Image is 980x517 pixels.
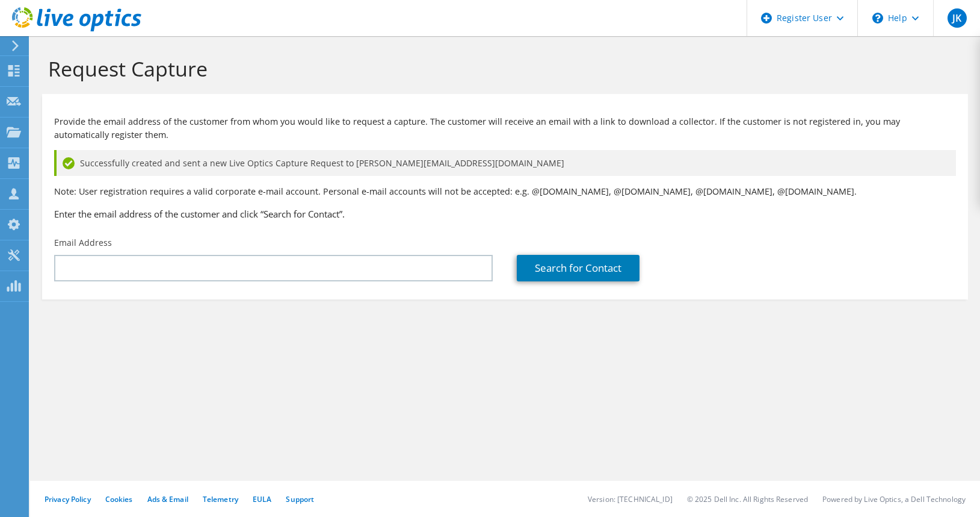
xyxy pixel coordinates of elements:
[822,494,966,504] li: Powered by Live Optics, a Dell Technology
[45,494,91,504] a: Privacy Policy
[54,237,112,249] label: Email Address
[286,494,314,504] a: Support
[948,8,967,28] span: JK
[872,13,883,23] svg: \n
[54,207,956,221] h3: Enter the email address of the customer and click “Search for Contact”.
[588,494,673,504] li: Version: [TECHNICAL_ID]
[203,494,238,504] a: Telemetry
[80,157,564,170] span: Successfully created and sent a new Live Optics Capture Request to [PERSON_NAME][EMAIL_ADDRESS][D...
[54,115,956,142] p: Provide the email address of the customer from whom you would like to request a capture. The cust...
[48,56,956,81] h1: Request Capture
[253,494,271,504] a: EULA
[517,255,639,281] a: Search for Contact
[105,494,133,504] a: Cookies
[147,494,188,504] a: Ads & Email
[687,494,808,504] li: © 2025 Dell Inc. All Rights Reserved
[54,185,956,198] p: Note: User registration requires a valid corporate e-mail account. Personal e-mail accounts will ...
